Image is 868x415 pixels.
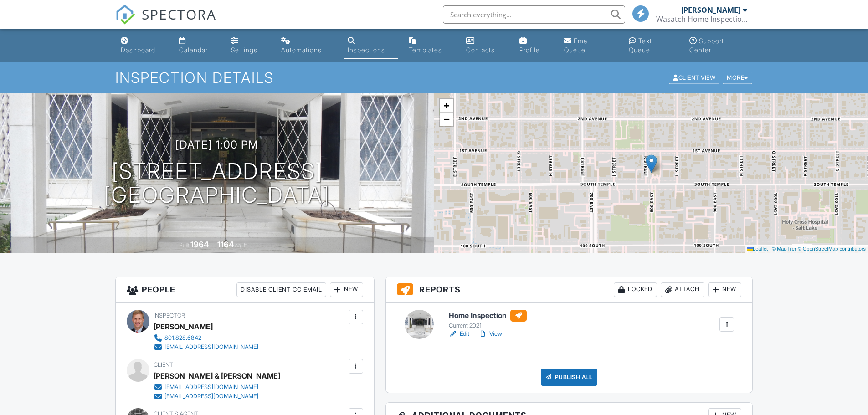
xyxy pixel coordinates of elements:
div: [PERSON_NAME] & [PERSON_NAME] [154,369,280,383]
a: Dashboard [117,33,169,59]
a: Settings [227,33,271,59]
div: Inspections [348,46,385,54]
span: | [769,246,770,251]
a: Calendar [175,33,220,59]
h3: Reports [386,277,753,303]
div: Automations [281,46,322,54]
a: [EMAIL_ADDRESS][DOMAIN_NAME] [154,392,273,401]
a: 801.828.6842 [154,333,258,343]
span: SPECTORA [142,5,216,24]
h1: Inspection Details [115,70,753,86]
a: View [478,329,502,338]
div: Locked [614,282,657,297]
div: Profile [519,46,540,54]
a: © OpenStreetMap contributors [798,246,866,251]
div: Wasatch Home Inspections [656,15,747,24]
a: Contacts [462,33,509,59]
a: Leaflet [747,246,768,251]
div: 1964 [190,240,209,249]
div: [EMAIL_ADDRESS][DOMAIN_NAME] [164,384,258,391]
div: Email Queue [564,37,591,54]
span: Built [179,242,189,249]
div: Support Center [689,37,724,54]
a: © MapTiler [772,246,796,251]
span: Client [154,361,173,368]
img: Marker [646,154,657,173]
h3: People [116,277,374,303]
a: Email Queue [560,33,617,59]
div: Text Queue [629,37,652,54]
a: Edit [449,329,469,338]
a: Zoom in [440,99,453,113]
div: New [708,282,741,297]
div: [EMAIL_ADDRESS][DOMAIN_NAME] [164,393,258,400]
a: Automations (Basic) [277,33,336,59]
h1: [STREET_ADDRESS] [GEOGRAPHIC_DATA] [104,159,330,208]
div: [EMAIL_ADDRESS][DOMAIN_NAME] [164,343,258,351]
a: Zoom out [440,113,453,126]
div: Attach [661,282,704,297]
a: Templates [405,33,455,59]
div: [PERSON_NAME] [154,320,213,333]
div: Templates [409,46,442,54]
span: Inspector [154,312,185,319]
input: Search everything... [443,5,625,24]
img: The Best Home Inspection Software - Spectora [115,5,135,25]
a: Company Profile [516,33,553,59]
a: [EMAIL_ADDRESS][DOMAIN_NAME] [154,383,273,392]
a: SPECTORA [115,12,216,31]
span: − [443,113,449,125]
a: Support Center [686,33,751,59]
div: Client View [669,72,719,84]
div: Disable Client CC Email [236,282,326,297]
div: More [723,72,752,84]
div: New [330,282,363,297]
h6: Home Inspection [449,310,527,322]
span: sq. ft. [235,242,248,249]
a: Client View [668,74,722,81]
a: Text Queue [625,33,679,59]
div: Publish All [541,369,598,386]
div: 1164 [217,240,234,249]
div: Calendar [179,46,208,54]
a: Inspections [344,33,398,59]
span: + [443,100,449,111]
div: Contacts [466,46,495,54]
a: [EMAIL_ADDRESS][DOMAIN_NAME] [154,343,258,352]
div: 801.828.6842 [164,334,201,342]
div: [PERSON_NAME] [681,5,740,15]
div: Current 2021 [449,322,527,329]
a: Home Inspection Current 2021 [449,310,527,330]
div: Settings [231,46,257,54]
div: Dashboard [121,46,155,54]
h3: [DATE] 1:00 pm [175,138,258,151]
